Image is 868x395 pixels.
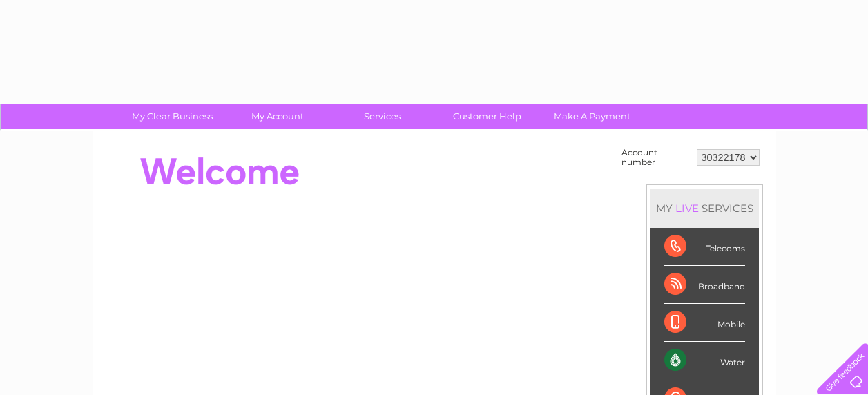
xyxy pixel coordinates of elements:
[650,189,759,228] div: MY SERVICES
[535,104,649,129] a: Make A Payment
[664,342,745,380] div: Water
[664,304,745,342] div: Mobile
[618,144,693,171] td: Account number
[220,104,334,129] a: My Account
[115,104,229,129] a: My Clear Business
[664,228,745,266] div: Telecoms
[673,202,702,215] div: LIVE
[430,104,544,129] a: Customer Help
[325,104,439,129] a: Services
[664,266,745,304] div: Broadband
